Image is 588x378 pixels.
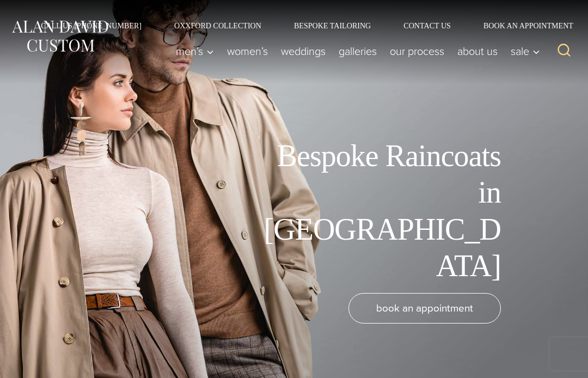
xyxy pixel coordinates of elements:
a: Galleries [332,40,383,62]
a: Call Us [PHONE_NUMBER] [24,22,158,29]
a: Bespoke Tailoring [278,22,387,29]
span: Men’s [176,46,214,57]
img: Alan David Custom [11,18,109,54]
a: book an appointment [348,293,501,324]
a: Women’s [220,40,274,62]
a: Contact Us [387,22,467,29]
a: Book an Appointment [467,22,577,29]
span: Sale [511,46,540,57]
span: book an appointment [376,300,473,316]
a: About Us [451,40,504,62]
nav: Secondary Navigation [24,22,577,29]
a: Oxxford Collection [158,22,278,29]
a: weddings [274,40,332,62]
h1: Bespoke Raincoats in [GEOGRAPHIC_DATA] [256,138,501,284]
a: Our Process [383,40,451,62]
nav: Primary Navigation [169,40,546,62]
button: View Search Form [551,38,577,64]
